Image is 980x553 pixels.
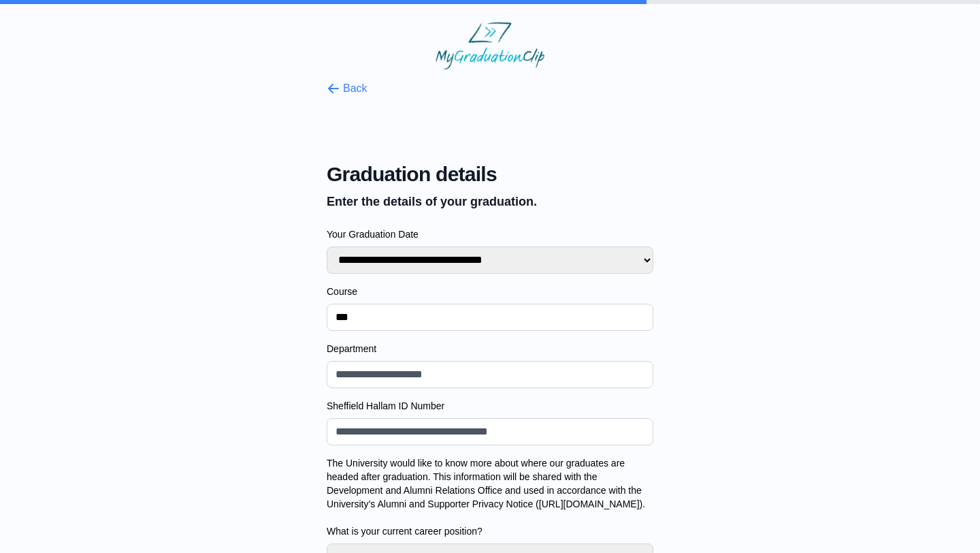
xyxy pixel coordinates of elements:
label: Department [327,342,653,355]
label: The University would like to know more about where our graduates are headed after graduation. Thi... [327,456,653,538]
p: Enter the details of your graduation. [327,192,653,211]
span: Graduation details [327,162,653,187]
label: Your Graduation Date [327,227,653,241]
label: Sheffield Hallam ID Number [327,399,653,413]
label: Course [327,285,653,298]
img: MyGraduationClip [436,22,544,69]
button: Back [327,80,367,97]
